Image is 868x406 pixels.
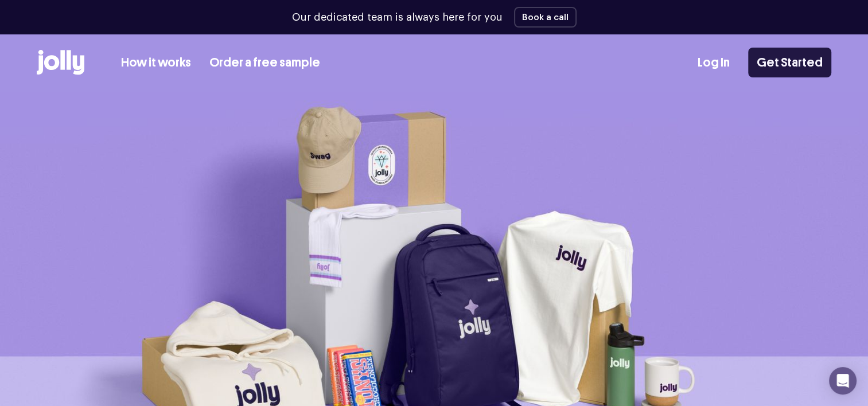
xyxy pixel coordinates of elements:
[209,53,320,72] a: Order a free sample
[121,53,191,72] a: How it works
[514,7,577,28] button: Book a call
[829,367,857,395] div: Open Intercom Messenger
[292,10,503,25] p: Our dedicated team is always here for you
[748,48,831,77] a: Get Started
[698,53,730,72] a: Log In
